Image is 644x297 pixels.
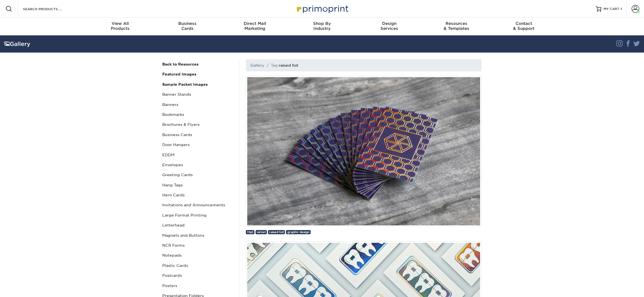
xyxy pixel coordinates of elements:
[264,62,298,68] li: Tag:
[87,21,154,26] span: View All
[154,18,221,35] a: BusinessCards
[160,140,235,150] a: Door Hangers
[160,281,235,291] a: Posters
[160,250,235,260] a: Notepads
[246,230,254,234] a: 19pt
[356,18,423,35] a: DesignServices
[288,18,356,35] a: Shop ByIndustry
[250,63,264,67] a: Gallery
[87,21,154,31] div: Products
[87,18,154,35] a: View AllProducts
[221,21,288,31] div: Marketing
[160,230,235,240] a: Magnets and Buttons
[287,230,310,234] span: graphic design
[423,21,490,26] span: Resources
[160,260,235,270] a: Plastic Cards
[162,72,196,76] strong: Featured Images
[268,230,285,234] a: raised foil
[257,230,266,234] span: velvet
[490,21,557,31] div: & Support
[286,230,310,234] a: graphic design
[160,69,235,79] a: Featured Images
[160,210,235,220] a: Large Format Printing
[160,240,235,250] a: NCR Forms
[604,7,619,11] span: MY CART
[160,79,235,89] a: Sample Packet Images
[269,230,284,234] span: raised foil
[160,160,235,170] a: Envelopes
[294,3,350,15] img: Primoprint
[160,100,235,110] a: Banners
[162,82,208,87] strong: Sample Packet Images
[160,190,235,200] a: Hero Cards
[160,110,235,119] a: Bookmarks
[22,6,76,12] input: SEARCH PRODUCTS.....
[423,18,490,35] a: Resources& Templates
[356,21,423,31] div: Services
[160,270,235,280] a: Postcards
[256,230,267,234] a: velvet
[490,21,557,26] span: Contact
[221,18,288,35] a: Direct MailMarketing
[423,21,490,31] div: & Templates
[160,89,235,99] a: Banner Stands
[160,59,235,69] a: Back to Resources
[160,220,235,230] a: Letterhead
[356,21,423,26] span: Design
[160,130,235,140] a: Business Cards
[160,170,235,180] a: Greeting Cards
[154,21,221,26] span: Business
[160,150,235,160] a: EDDM
[288,21,356,26] span: Shop By
[160,200,235,210] a: Invitations and Announcements
[279,63,298,67] h1: raised foil
[620,7,622,11] span: 1
[246,76,481,227] img: Demand attention with Holographic Business Cards
[160,180,235,190] a: Hang Tags
[221,21,288,26] span: Direct Mail
[154,21,221,31] div: Cards
[160,119,235,129] a: Brochures & Flyers
[247,230,253,234] span: 19pt
[288,21,356,31] div: Industry
[490,18,557,35] a: Contact& Support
